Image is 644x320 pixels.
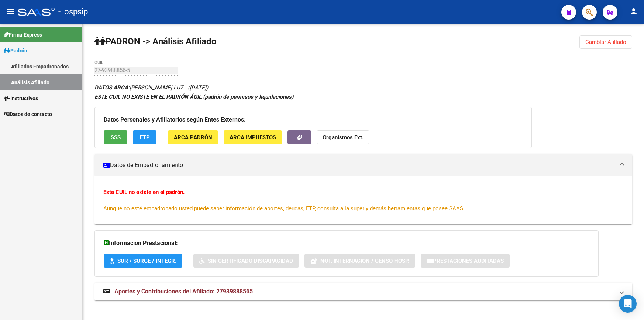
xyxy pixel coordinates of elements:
[111,134,121,141] span: SSS
[104,115,523,125] h3: Datos Personales y Afiliatorios según Entes Externos:
[4,94,38,102] span: Instructivos
[117,258,176,264] span: SUR / SURGE / INTEGR.
[94,154,632,176] mat-expansion-panel-header: Datos de Empadronamiento
[104,254,182,268] button: SUR / SURGE / INTEGR.
[193,254,299,268] button: Sin Certificado Discapacidad
[304,254,415,268] button: Not. Internacion / Censo Hosp.
[4,110,52,118] span: Datos de contacto
[140,134,150,141] span: FTP
[58,4,88,20] span: - ospsip
[230,134,276,141] span: ARCA Impuestos
[208,258,293,264] span: Sin Certificado Discapacidad
[4,47,27,55] span: Padrón
[629,7,638,16] mat-icon: person
[114,288,253,295] span: Aportes y Contribuciones del Afiliado: 27939888565
[104,238,589,248] h3: Información Prestacional:
[94,84,183,91] span: [PERSON_NAME] LUZ
[320,258,409,264] span: Not. Internacion / Censo Hosp.
[188,84,208,91] span: ([DATE])
[104,130,127,144] button: SSS
[579,35,632,49] button: Cambiar Afiliado
[323,134,364,141] strong: Organismos Ext.
[168,130,218,144] button: ARCA Padrón
[317,130,369,144] button: Organismos Ext.
[94,84,130,91] strong: DATOS ARCA:
[585,39,626,45] span: Cambiar Afiliado
[133,130,156,144] button: FTP
[94,36,217,47] strong: PADRON -> Análisis Afiliado
[174,134,212,141] span: ARCA Padrón
[94,283,632,300] mat-expansion-panel-header: Aportes y Contribuciones del Afiliado: 27939888565
[421,254,510,268] button: Prestaciones Auditadas
[433,258,504,264] span: Prestaciones Auditadas
[6,7,15,16] mat-icon: menu
[103,161,614,169] mat-panel-title: Datos de Empadronamiento
[224,130,282,144] button: ARCA Impuestos
[103,189,185,195] strong: Este CUIL no existe en el padrón.
[94,93,293,100] strong: ESTE CUIL NO EXISTE EN EL PADRÓN ÁGIL (padrón de permisos y liquidaciones)
[4,31,42,39] span: Firma Express
[619,295,637,313] div: Open Intercom Messenger
[94,176,632,224] div: Datos de Empadronamiento
[103,205,465,212] span: Aunque no esté empadronado usted puede saber información de aportes, deudas, FTP, consulta a la s...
